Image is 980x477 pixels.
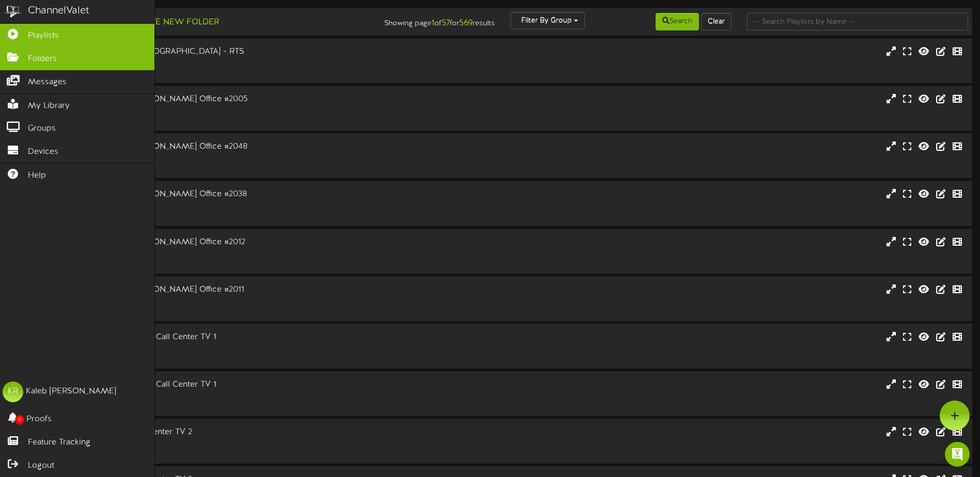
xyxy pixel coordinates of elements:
strong: 569 [459,19,473,28]
button: Clear [701,13,732,30]
div: AFCU - The Market - [GEOGRAPHIC_DATA] - RTS [41,46,417,58]
div: Landscape ( 16:9 ) [41,58,417,67]
span: Groups [28,123,56,135]
div: # 10187 [41,67,417,75]
div: # 9964 [41,447,417,456]
div: AFCU Building #3 | [PERSON_NAME] Office #2012 [41,236,417,248]
div: Landscape ( 16:9 ) [41,343,417,352]
strong: 57 [442,19,450,28]
div: AFCU Building #3 | [PERSON_NAME] Office #2005 [41,93,417,105]
div: KR [3,381,23,402]
span: Feature Tracking [28,437,90,449]
span: 0 [15,415,24,425]
div: Landscape ( 16:9 ) [41,391,417,400]
div: Landscape ( 16:9 ) [41,295,417,304]
div: AFCU Building #3 | [PERSON_NAME] Office #2011 [41,284,417,296]
div: Kaleb [PERSON_NAME] [26,386,116,397]
div: # 9958 [41,114,417,123]
div: Showing page of for results [345,12,503,29]
span: Playlists [28,30,59,42]
span: Devices [28,146,58,158]
strong: 1 [431,19,434,28]
div: # 9959 [41,305,417,313]
button: Search [656,13,699,30]
div: # 9960 [41,257,417,265]
div: # 9963 [41,352,417,361]
span: Folders [28,53,57,65]
div: Landscape ( 16:9 ) [41,105,417,114]
div: [GEOGRAPHIC_DATA] #5 | Call Center TV 1 [41,379,417,391]
div: Open Intercom Messenger [945,442,970,467]
input: -- Search Playlists by Name -- [747,13,968,30]
div: Landscape ( 16:9 ) [41,248,417,257]
span: Proofs [26,414,52,425]
span: Help [28,170,46,182]
span: Messages [28,76,67,88]
button: Filter By Group [510,12,585,29]
div: ChannelValet [28,4,89,19]
div: # 10335 [41,400,417,408]
button: Create New Folder [119,16,222,29]
div: AFCU Building #3 | [PERSON_NAME] Office #2038 [41,188,417,200]
div: Landscape ( 16:9 ) [41,200,417,209]
span: My Library [28,100,70,112]
div: AFCU Building #5 | Call Center TV 2 [41,426,417,438]
div: # 9961 [41,209,417,218]
div: AFCU Building #3 | [PERSON_NAME] Office #2048 [41,141,417,153]
div: [GEOGRAPHIC_DATA] #5 | Call Center TV 1 [41,331,417,343]
span: Logout [28,460,54,472]
div: # 9962 [41,162,417,170]
div: Landscape ( 16:9 ) [41,153,417,162]
div: Landscape ( 16:9 ) [41,438,417,447]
